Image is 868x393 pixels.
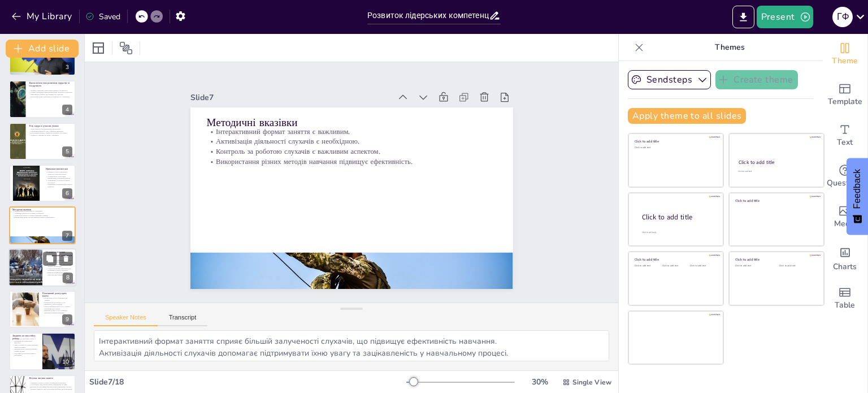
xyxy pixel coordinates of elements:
div: 6 [62,188,72,198]
button: Г Ф [832,6,853,28]
div: Click to add text [738,170,813,173]
p: Контроль за роботою слухачів є важливим аспектом. [12,215,72,217]
p: Важливо звернути увагу на ключові проблеми для обговорення. [29,388,72,390]
button: Feedback - Show survey [847,158,868,235]
p: Взаємозв’язок між лідерством та боєздатністю є очевидним. [29,96,72,98]
div: 10 [59,357,72,367]
div: Add ready made slides [822,75,867,115]
p: Формування у слухачів розуміння ролі лідера. [46,179,72,183]
div: Click to add text [779,265,815,267]
button: Duplicate Slide [43,252,57,265]
p: Доктринальні документи визначають основи військового лідерства. [46,259,73,263]
div: Add a table [822,278,867,319]
div: 5 [62,146,72,157]
div: Click to add title [739,159,814,166]
div: 9 [9,291,76,328]
span: Text [837,136,853,149]
p: Вступна частина заняття [29,377,72,380]
p: Інтерактивний формат заняття є важливим. [254,27,353,306]
div: 10 [9,332,76,370]
div: Click to add text [662,265,688,267]
p: Лідери з високими компетенціями краще мотивують підрозділи. [29,92,72,94]
span: Single View [572,378,611,387]
div: Layout [89,39,107,57]
button: Apply theme to all slides [628,108,746,124]
p: Вивчення досвіду НАТО допомагає адаптувати найкращі практики. [42,310,72,314]
div: Click to add title [642,213,714,222]
div: Add charts and graphs [822,237,867,278]
div: Saved [85,11,120,22]
button: My Library [8,7,77,25]
p: Активізація діяльності слухачів є необхідною. [263,30,362,309]
p: Концептуальні документи НАТО визначають сучасні підходи. [42,301,72,305]
div: 3 [62,62,72,72]
p: Підтримка морального духу є критично важливою. [29,130,72,132]
p: Завдання на самостійну роботу [12,334,39,340]
div: Click to add title [635,257,715,262]
div: Get real-time input from your audience [822,156,867,197]
p: Ефективність бойових дій залежить від лідерства. [29,94,72,96]
p: Взаємозв’язок між розвитком лідерства та боєздатністю [29,81,72,88]
span: Position [119,41,133,55]
input: Insert title [367,7,489,24]
p: Лідерство в мирний час також є важливим. [29,134,72,136]
span: Table [835,299,855,312]
div: https://cdn.sendsteps.com/images/logo/sendsteps_logo_white.pnghttps://cdn.sendsteps.com/images/lo... [8,248,76,287]
p: Розкриття сутності військового лідерства є ключовою метою. [46,171,72,175]
p: Порівняння з арміями світу допомагає виявити спільні риси. [46,263,73,267]
p: Навчально-виховні цілі [46,167,72,171]
p: Контроль за роботою слухачів є важливим аспектом. [272,33,371,313]
div: Click to add title [735,257,816,262]
p: Лідер повинен бути прикладом для підлеглих. [29,128,72,130]
span: Charts [833,261,857,273]
p: Використання різних методів навчання підвищує ефективність. [282,36,381,316]
div: Click to add text [735,265,771,267]
div: Slide 7 [216,117,288,311]
p: Розвиток лідерських компетенцій підвищує боєздатність. [29,89,72,92]
div: 30 % [526,377,553,387]
div: Click to add text [635,146,715,149]
p: Методичні вказівки [242,23,346,304]
div: 4 [62,105,72,115]
button: Add slide [6,40,79,58]
div: https://cdn.sendsteps.com/images/logo/sendsteps_logo_white.pnghttps://cdn.sendsteps.com/images/lo... [9,80,76,118]
div: 8 [63,273,73,283]
p: Ознайомлення з ключовими документами є важливим аспектом. [46,175,72,179]
div: Click to add text [690,265,715,267]
span: Template [828,96,862,108]
p: Підвищення усвідомлення важливості лідерства. [46,184,72,188]
button: Speaker Notes [94,314,158,326]
p: Запис основних тез сприяє кращому запам'ятовуванню. [12,344,39,348]
div: https://cdn.sendsteps.com/images/logo/sendsteps_logo_white.pnghttps://cdn.sendsteps.com/images/lo... [9,206,76,244]
p: Аналіз документів є важливим для розуміння сучасного лідерства. [46,267,73,271]
p: Методичні вказівки [12,208,72,211]
div: Click to add title [635,139,715,144]
div: Click to add body [642,231,713,234]
div: 9 [62,314,72,325]
div: Add text boxes [822,115,867,156]
p: Активізація діяльності слухачів є необхідною. [12,213,72,215]
button: Sendsteps [628,70,711,89]
div: Click to add title [735,198,816,202]
p: Оголошення теми заняття сприяє концентрації слухачів. [29,384,72,386]
button: Create theme [715,70,798,89]
p: Позитивний досвід країн НАТО [42,292,72,298]
span: Feedback [852,169,862,209]
p: Вивчення нових термінів розширює знання слухачів. [12,348,39,352]
p: Вступна частина займає важливе місце в навчальному процесі. [29,386,72,388]
div: 7 [62,231,72,241]
button: Export to PowerPoint [732,6,754,28]
div: https://cdn.sendsteps.com/images/logo/sendsteps_logo_white.pnghttps://cdn.sendsteps.com/images/lo... [9,165,76,202]
button: Delete Slide [59,252,73,265]
p: Основні положення доктринальних документів [46,251,73,257]
p: Завдання на самостійну роботу є важливими для закріплення матеріалу. [12,338,39,344]
p: Перевірка готовності групи є необхідною процедурою. [29,382,72,384]
p: Досвід країн НАТО є корисним для України. [42,297,72,301]
span: Questions [827,177,863,189]
p: Роль лідера в сучасних умовах [29,124,72,127]
div: Г Ф [832,7,853,27]
div: Click to add text [635,265,660,267]
span: Theme [832,55,858,67]
div: Slide 7 / 18 [89,377,406,387]
button: Present [757,6,813,28]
